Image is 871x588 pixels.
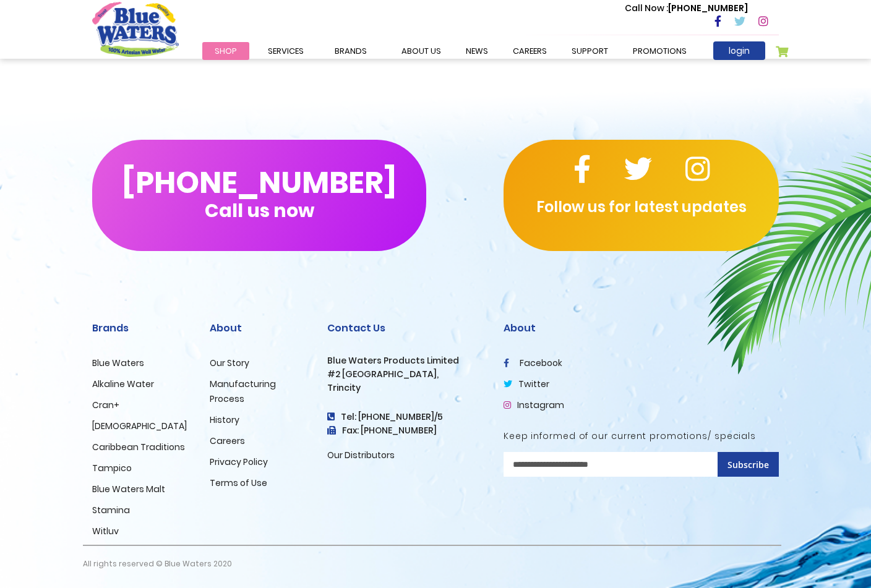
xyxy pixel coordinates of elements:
[92,525,119,537] a: Witluv
[335,45,367,57] span: Brands
[559,42,620,60] a: support
[504,322,779,334] h2: About
[92,357,144,369] a: Blue Waters
[327,449,395,461] a: Our Distributors
[504,196,779,218] p: Follow us for latest updates
[210,456,268,468] a: Privacy Policy
[205,207,314,214] span: Call us now
[268,45,304,57] span: Services
[625,2,668,14] span: Call Now :
[453,42,500,60] a: News
[92,441,185,453] a: Caribbean Traditions
[327,412,485,422] h4: Tel: [PHONE_NUMBER]/5
[713,41,765,60] a: login
[92,140,426,251] button: [PHONE_NUMBER]Call us now
[504,431,779,441] h5: Keep informed of our current promotions/ specials
[92,462,132,474] a: Tampico
[210,435,245,447] a: Careers
[92,378,154,390] a: Alkaline Water
[327,322,485,334] h2: Contact Us
[92,322,191,334] h2: Brands
[504,378,549,390] a: twitter
[327,369,485,380] h3: #2 [GEOGRAPHIC_DATA],
[92,399,119,411] a: Cran+
[620,42,699,60] a: Promotions
[500,42,559,60] a: careers
[210,357,249,369] a: Our Story
[718,452,779,477] button: Subscribe
[327,425,485,436] h3: Fax: [PHONE_NUMBER]
[210,378,276,405] a: Manufacturing Process
[727,459,769,471] span: Subscribe
[83,546,232,582] p: All rights reserved © Blue Waters 2020
[327,383,485,393] h3: Trincity
[210,414,239,426] a: History
[92,420,187,432] a: [DEMOGRAPHIC_DATA]
[210,322,309,334] h2: About
[92,2,179,56] a: store logo
[504,399,564,411] a: Instagram
[504,357,562,369] a: facebook
[389,42,453,60] a: about us
[92,483,165,495] a: Blue Waters Malt
[210,477,267,489] a: Terms of Use
[92,504,130,516] a: Stamina
[327,356,485,366] h3: Blue Waters Products Limited
[215,45,237,57] span: Shop
[625,2,748,15] p: [PHONE_NUMBER]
